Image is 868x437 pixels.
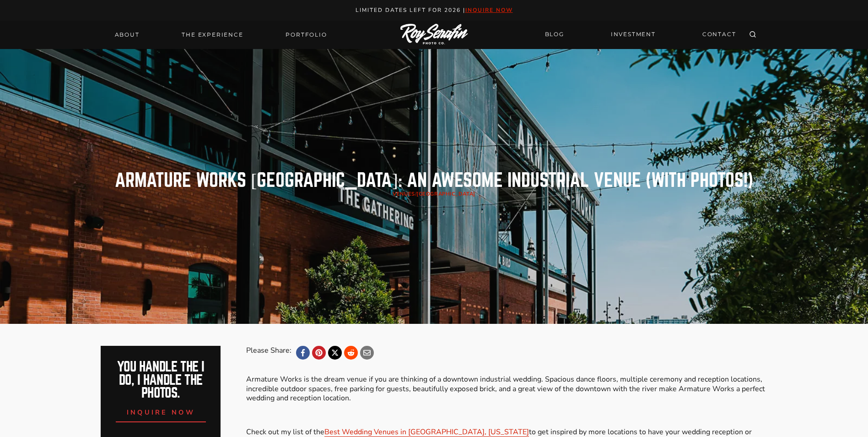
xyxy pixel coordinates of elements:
[176,28,248,41] a: THE EXPERIENCE
[539,27,742,43] nav: Secondary Navigation
[697,27,742,43] a: CONTACT
[328,346,342,360] a: X
[400,24,468,45] img: Logo of Roy Serafin Photo Co., featuring stylized text in white on a light background, representi...
[246,375,767,403] p: Armature Works is the dream venue if you are thinking of a downtown industrial wedding. Spacious ...
[115,171,753,190] h1: Armature Works [GEOGRAPHIC_DATA]: An Awesome Industrial Venue (with photos!)
[296,346,310,360] a: Facebook
[127,408,195,417] span: inquire now
[109,28,145,41] a: About
[109,28,333,41] nav: Primary Navigation
[344,346,358,360] a: Reddit
[280,28,332,41] a: Portfolio
[246,346,291,360] div: Please Share:
[746,28,759,41] button: View Search Form
[111,361,211,400] h2: You handle the i do, I handle the photos.
[10,5,858,15] p: Limited Dates LEft for 2026 |
[116,400,206,422] a: inquire now
[360,346,374,360] a: Email
[393,191,475,197] span: /
[324,427,529,437] a: Best Wedding Venues in [GEOGRAPHIC_DATA], [US_STATE]
[312,346,326,360] a: Pinterest
[605,27,661,43] a: INVESTMENT
[416,191,475,197] a: [GEOGRAPHIC_DATA]
[465,6,513,14] a: inquire now
[539,27,570,43] a: BLOG
[393,191,415,197] a: Venues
